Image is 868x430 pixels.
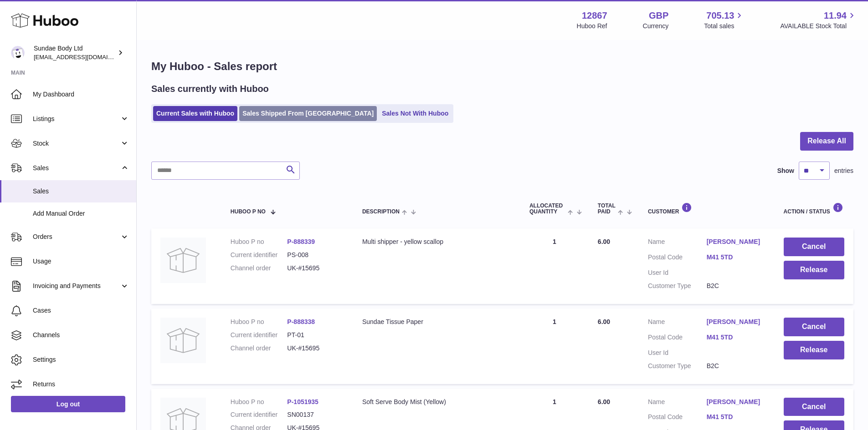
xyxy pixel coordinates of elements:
[231,251,288,259] dt: Current identifier
[648,318,707,329] dt: Name
[287,318,315,325] a: P-888338
[160,318,206,363] img: no-photo.jpg
[362,209,400,215] span: Description
[33,355,129,364] span: Settings
[598,238,610,245] span: 6.00
[598,318,610,325] span: 6.00
[231,238,288,246] dt: Huboo P no
[33,209,129,218] span: Add Manual Order
[582,10,607,22] strong: 12867
[287,251,344,259] dd: PS-008
[648,282,707,290] dt: Customer Type
[648,362,707,370] dt: Customer Type
[834,167,853,175] span: entries
[287,331,344,339] dd: PT-01
[648,253,707,264] dt: Postal Code
[784,261,844,279] button: Release
[231,264,288,273] dt: Channel order
[34,53,134,61] span: [EMAIL_ADDRESS][DOMAIN_NAME]
[151,83,269,95] h2: Sales currently with Huboo
[33,233,120,241] span: Orders
[707,253,765,262] a: M41 5TD
[784,318,844,336] button: Cancel
[33,164,120,172] span: Sales
[231,410,288,419] dt: Current identifier
[707,238,765,246] a: [PERSON_NAME]
[520,228,589,304] td: 1
[362,238,511,246] div: Multi shipper - yellow scallop
[239,106,377,121] a: Sales Shipped From [GEOGRAPHIC_DATA]
[648,268,707,277] dt: User Id
[707,282,765,290] dd: B2C
[648,413,707,424] dt: Postal Code
[824,10,847,22] span: 11.94
[33,306,129,315] span: Cases
[800,132,853,151] button: Release All
[33,282,120,290] span: Invoicing and Payments
[379,106,452,121] a: Sales Not With Huboo
[648,238,707,248] dt: Name
[707,362,765,370] dd: B2C
[598,203,616,215] span: Total paid
[231,209,266,215] span: Huboo P no
[11,396,125,412] a: Log out
[153,106,237,121] a: Current Sales with Huboo
[287,238,315,245] a: P-888339
[780,22,857,30] span: AVAILABLE Stock Total
[707,333,765,342] a: M41 5TD
[33,115,120,123] span: Listings
[577,22,607,30] div: Huboo Ref
[784,341,844,359] button: Release
[231,398,288,406] dt: Huboo P no
[33,331,129,339] span: Channels
[784,398,844,416] button: Cancel
[231,318,288,326] dt: Huboo P no
[707,398,765,406] a: [PERSON_NAME]
[704,10,745,30] a: 705.13 Total sales
[362,398,511,406] div: Soft Serve Body Mist (Yellow)
[33,139,120,148] span: Stock
[33,187,129,196] span: Sales
[34,44,116,61] div: Sundae Body Ltd
[160,238,206,283] img: no-photo.jpg
[33,380,129,389] span: Returns
[287,264,344,273] dd: UK-#15695
[11,46,25,60] img: internalAdmin-12867@internal.huboo.com
[529,203,565,215] span: ALLOCATED Quantity
[648,202,765,215] div: Customer
[707,318,765,326] a: [PERSON_NAME]
[151,59,853,74] h1: My Huboo - Sales report
[780,10,857,30] a: 11.94 AVAILABLE Stock Total
[784,238,844,256] button: Cancel
[707,413,765,421] a: M41 5TD
[648,398,707,409] dt: Name
[33,257,129,266] span: Usage
[362,318,511,326] div: Sundae Tissue Paper
[706,10,734,22] span: 705.13
[231,344,288,353] dt: Channel order
[33,90,129,99] span: My Dashboard
[649,10,668,22] strong: GBP
[704,22,745,30] span: Total sales
[287,410,344,419] dd: SN00137
[598,398,610,405] span: 6.00
[643,22,669,30] div: Currency
[648,349,707,357] dt: User Id
[520,309,589,384] td: 1
[287,344,344,353] dd: UK-#15695
[777,167,794,175] label: Show
[231,331,288,339] dt: Current identifier
[648,333,707,344] dt: Postal Code
[287,398,318,405] a: P-1051935
[784,202,844,215] div: Action / Status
